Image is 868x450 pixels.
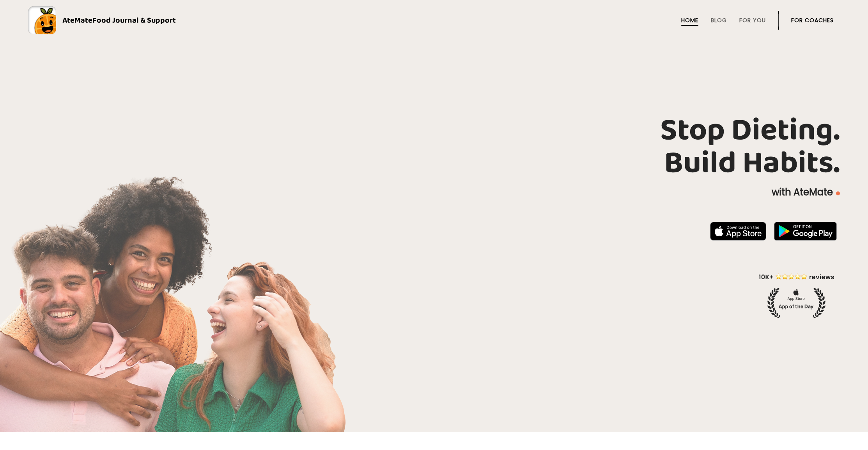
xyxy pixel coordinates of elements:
[711,17,727,23] a: Blog
[92,14,176,27] span: Food Journal & Support
[739,17,766,23] a: For You
[710,222,766,241] img: badge-download-apple.svg
[791,17,834,23] a: For Coaches
[56,14,176,27] div: AteMate
[753,272,840,318] img: home-hero-appoftheday.png
[28,6,840,34] a: AteMateFood Journal & Support
[28,114,840,180] h1: Stop Dieting. Build Habits.
[774,222,837,241] img: badge-download-google.png
[28,186,840,198] p: with AteMate
[681,17,698,23] a: Home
